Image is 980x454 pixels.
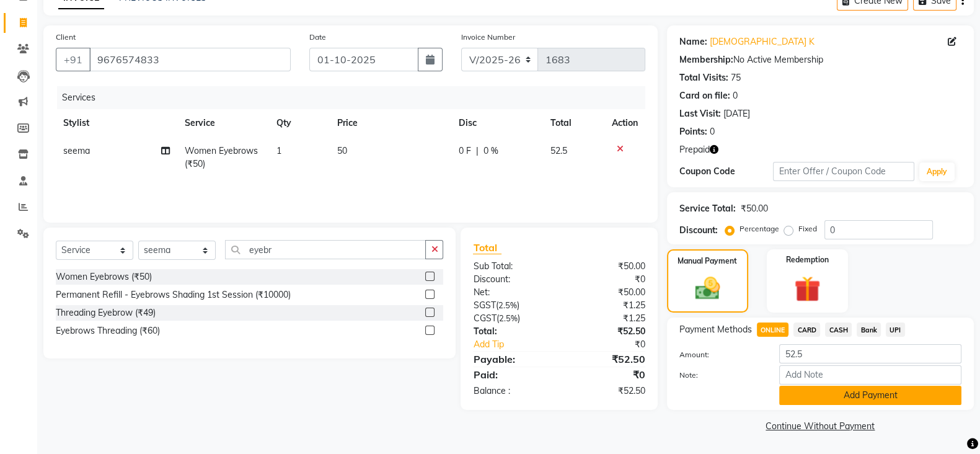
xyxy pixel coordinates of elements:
a: Continue Without Payment [669,420,971,433]
div: Permanent Refill - Eyebrows Shading 1st Session (₹10000) [56,288,291,301]
input: Search or Scan [225,240,426,259]
img: _cash.svg [687,274,728,303]
label: Note: [670,370,770,381]
span: 52.5 [550,145,567,156]
th: Action [604,109,645,137]
span: CGST [473,313,496,324]
span: 2.5% [498,313,517,323]
span: UPI [886,323,905,337]
label: Invoice Number [461,32,515,43]
span: 0 % [483,145,498,158]
input: Amount [779,344,961,363]
div: Card on file: [679,89,730,102]
div: Women Eyebrows (₹50) [56,270,152,283]
div: Sub Total: [464,260,559,273]
input: Enter Offer / Coupon Code [773,162,914,181]
div: No Active Membership [679,53,961,66]
div: ₹50.00 [741,202,768,215]
label: Manual Payment [678,256,737,267]
div: Discount: [679,224,718,237]
th: Qty [269,109,330,137]
img: _gift.svg [786,273,828,305]
th: Total [543,109,604,137]
div: ₹50.00 [559,260,655,273]
span: Women Eyebrows (₹50) [185,145,258,169]
div: ( ) [464,299,559,312]
span: CARD [793,323,820,337]
div: ₹50.00 [559,286,655,299]
div: ₹1.25 [559,312,655,325]
span: Total [473,241,501,254]
div: ₹1.25 [559,299,655,312]
div: Last Visit: [679,107,721,120]
div: ₹0 [559,273,655,286]
label: Redemption [786,254,829,265]
div: 0 [710,125,715,138]
span: 1 [276,145,281,156]
div: ( ) [464,312,559,325]
label: Client [56,32,76,43]
div: Points: [679,125,707,138]
div: [DATE] [723,107,750,120]
div: Paid: [464,367,559,382]
div: Name: [679,35,707,48]
span: 2.5% [498,300,516,310]
div: ₹0 [559,367,655,382]
th: Stylist [56,109,177,137]
div: 75 [731,71,741,84]
span: Bank [857,323,881,337]
a: [DEMOGRAPHIC_DATA] K [710,35,814,48]
label: Fixed [798,223,817,234]
div: Services [57,86,655,109]
span: Prepaid [679,143,710,156]
th: Disc [451,109,543,137]
label: Amount: [670,349,770,360]
div: ₹0 [575,338,655,351]
span: seema [63,145,90,156]
div: Service Total: [679,202,736,215]
span: ONLINE [757,323,789,337]
div: Net: [464,286,559,299]
div: ₹52.50 [559,385,655,398]
input: Add Note [779,365,961,385]
a: Add Tip [464,338,575,351]
span: Payment Methods [679,323,752,336]
div: Eyebrows Threading (₹60) [56,324,160,337]
div: ₹52.50 [559,352,655,367]
div: Total Visits: [679,71,728,84]
div: Discount: [464,273,559,286]
button: Add Payment [779,386,961,405]
input: Search by Name/Mobile/Email/Code [89,48,291,71]
span: 0 F [459,145,471,158]
button: +91 [56,48,90,71]
div: Total: [464,325,559,338]
label: Percentage [739,223,779,234]
div: Payable: [464,352,559,367]
th: Service [177,109,269,137]
span: 50 [337,145,347,156]
div: ₹52.50 [559,325,655,338]
button: Apply [919,162,955,181]
span: SGST [473,300,495,311]
span: CASH [825,323,852,337]
div: Coupon Code [679,165,774,178]
div: Membership: [679,53,733,66]
span: | [476,145,479,158]
div: 0 [733,89,738,102]
div: Threading Eyebrow (₹49) [56,306,156,319]
th: Price [330,109,451,137]
label: Date [309,32,326,43]
div: Balance : [464,385,559,398]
